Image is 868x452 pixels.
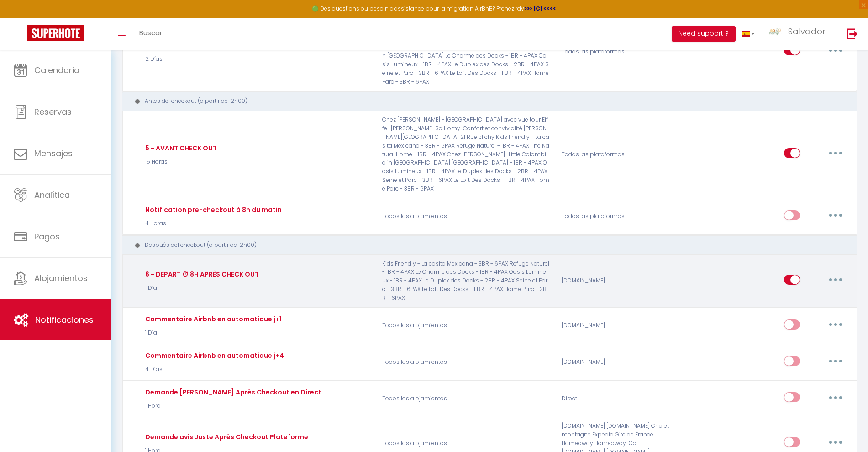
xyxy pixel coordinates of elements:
[143,402,321,410] p: 1 Hora
[143,387,321,397] div: Demande [PERSON_NAME] Après Checkout en Direct
[556,349,675,376] div: [DOMAIN_NAME]
[34,189,70,201] span: Analítica
[143,365,284,374] p: 4 Días
[143,219,282,228] p: 4 Horas
[143,158,217,166] p: 15 Horas
[143,351,284,361] div: Commentaire Airbnb en automatique j+4
[34,64,79,76] span: Calendario
[376,17,556,86] p: Chez [PERSON_NAME] - [GEOGRAPHIC_DATA] avec vue tour Eiffel. [PERSON_NAME] So Homy! Confort et co...
[143,269,259,279] div: 6 - DÉPART ⏱ 8H APRÈS CHECK OUT
[34,231,60,242] span: Pagos
[376,260,556,303] p: Kids Friendly - La casita Mexicana - 3BR - 6PAX Refuge Naturel - 1BR - 4PAX Le Charme des Docks -...
[143,329,282,337] p: 1 Día
[143,205,282,215] div: Notification pre-checkout à 8h du matin
[131,241,835,250] div: Después del checkout (a partir de 12h00)
[672,26,736,42] button: Need support ?
[143,143,217,153] div: 5 - AVANT CHECK OUT
[139,28,162,37] span: Buscar
[556,260,675,303] div: [DOMAIN_NAME]
[556,116,675,193] div: Todas las plataformas
[556,203,675,230] div: Todas las plataformas
[768,27,782,36] img: ...
[34,272,88,284] span: Alojamientos
[35,314,94,325] span: Notificaciones
[376,349,556,376] p: Todos los alojamientos
[143,314,282,324] div: Commentaire Airbnb en automatique j+1
[376,203,556,230] p: Todos los alojamientos
[556,17,675,86] div: Todas las plataformas
[34,106,72,117] span: Reservas
[27,25,84,41] img: Super Booking
[788,26,826,37] span: Salvador
[376,116,556,193] p: Chez [PERSON_NAME] - [GEOGRAPHIC_DATA] avec vue tour Eiffel. [PERSON_NAME] So Homy! Confort et co...
[376,385,556,412] p: Todos los alojamientos
[762,18,837,50] a: ... Salvador
[556,385,675,412] div: Direct
[376,313,556,339] p: Todos los alojamientos
[131,97,835,106] div: Antes del checkout (a partir de 12h00)
[847,28,858,39] img: logout
[143,55,236,64] p: 2 Días
[132,18,169,50] a: Buscar
[143,284,259,292] p: 1 Día
[34,148,73,159] span: Mensajes
[143,432,308,442] div: Demande avis Juste Après Checkout Plateforme
[556,313,675,339] div: [DOMAIN_NAME]
[524,5,556,12] a: >>> ICI <<<<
